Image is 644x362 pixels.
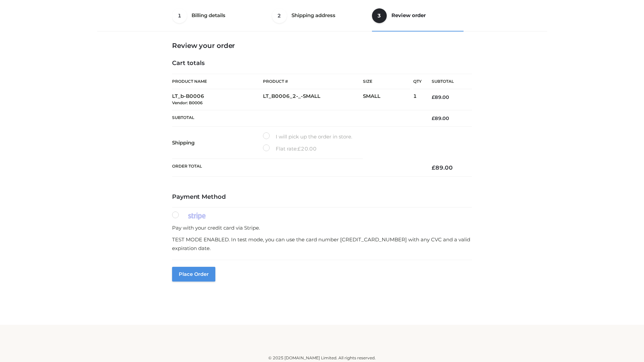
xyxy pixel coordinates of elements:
th: Product # [263,74,363,89]
h4: Payment Method [172,193,472,201]
span: £ [432,164,435,171]
td: 1 [413,89,422,110]
h3: Review your order [172,42,472,50]
span: £ [432,115,435,121]
th: Subtotal [172,110,422,126]
th: Size [363,74,410,89]
td: LT_B0006_2-_-SMALL [263,89,363,110]
button: Place order [172,267,215,282]
td: SMALL [363,89,413,110]
span: £ [298,145,301,152]
label: Flat rate: [263,144,317,153]
h4: Cart totals [172,60,472,67]
th: Subtotal [422,74,472,89]
small: Vendor: B0006 [172,100,203,105]
th: Order Total [172,159,422,177]
bdi: 89.00 [432,164,453,171]
td: LT_b-B0006 [172,89,263,110]
bdi: 20.00 [298,145,317,152]
bdi: 89.00 [432,115,449,121]
th: Qty [413,74,422,89]
label: I will pick up the order in store. [263,132,352,141]
p: TEST MODE ENABLED. In test mode, you can use the card number [CREDIT_CARD_NUMBER] with any CVC an... [172,235,472,252]
div: © 2025 [DOMAIN_NAME] Limited. All rights reserved. [100,355,544,361]
th: Shipping [172,127,263,159]
bdi: 89.00 [432,94,449,100]
span: £ [432,94,435,100]
p: Pay with your credit card via Stripe. [172,224,472,232]
th: Product Name [172,74,263,89]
